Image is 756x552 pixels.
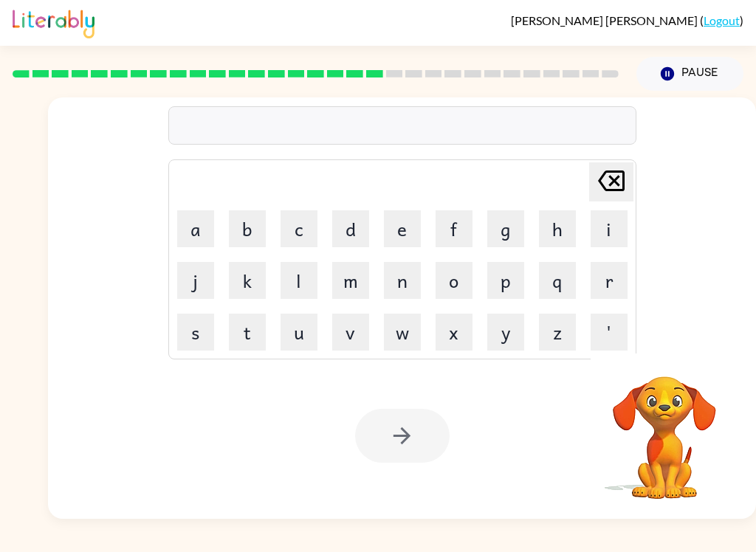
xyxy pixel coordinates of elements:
[281,210,317,247] button: c
[177,314,214,351] button: s
[177,262,214,299] button: j
[332,262,369,299] button: m
[539,210,576,247] button: h
[591,210,628,247] button: i
[591,262,628,299] button: r
[384,314,421,351] button: w
[281,314,317,351] button: u
[177,210,214,247] button: a
[539,262,576,299] button: q
[436,262,472,299] button: o
[229,262,266,299] button: k
[704,13,740,27] a: Logout
[539,314,576,351] button: z
[487,210,524,247] button: g
[332,314,369,351] button: v
[487,314,524,351] button: y
[511,13,700,27] span: [PERSON_NAME] [PERSON_NAME]
[436,314,472,351] button: x
[636,57,743,91] button: Pause
[487,262,524,299] button: p
[384,262,421,299] button: n
[511,13,743,27] div: ( )
[13,6,94,38] img: Literably
[229,314,266,351] button: t
[229,210,266,247] button: b
[436,210,472,247] button: f
[591,314,628,351] button: '
[384,210,421,247] button: e
[281,262,317,299] button: l
[332,210,369,247] button: d
[591,353,738,501] video: Your browser must support playing .mp4 files to use Literably. Please try using another browser.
